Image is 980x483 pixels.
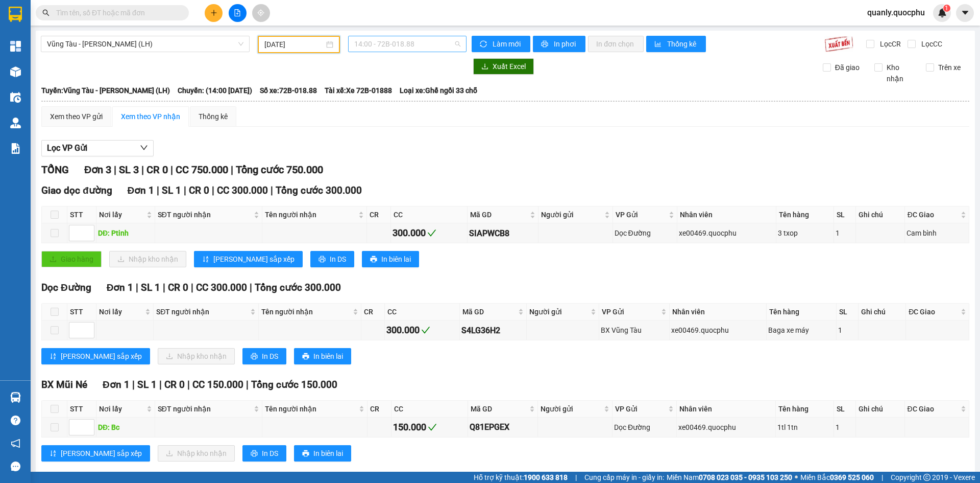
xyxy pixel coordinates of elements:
span: Xuất Excel [493,61,526,72]
span: Thống kê [667,38,698,50]
span: question-circle [11,416,20,425]
span: | [136,282,138,293]
span: file-add [234,9,241,16]
span: | [157,185,159,196]
th: CC [391,206,468,223]
img: warehouse-icon [10,92,21,103]
th: Nhân viên [677,206,776,223]
span: | [141,164,144,176]
th: CR [367,206,391,223]
span: printer [302,353,309,361]
span: TỔNG [41,164,69,176]
button: sort-ascending[PERSON_NAME] sắp xếp [194,251,303,267]
span: quanly.quocphu [859,6,933,19]
button: Lọc VP Gửi [41,140,154,156]
span: check [421,326,430,335]
span: Tên người nhận [265,403,356,415]
button: downloadNhập kho nhận [109,251,186,267]
span: Mã GD [462,306,516,317]
button: caret-down [956,4,974,22]
div: S4LG36H2 [461,324,525,337]
span: SL 1 [137,379,157,390]
span: Giao dọc đường [41,185,112,196]
span: In biên lai [313,448,343,459]
button: downloadNhập kho nhận [158,445,235,462]
span: ĐC Giao [908,209,959,220]
th: STT [67,401,96,418]
span: Nơi lấy [99,209,144,220]
div: Thống kê [199,111,228,122]
button: printerIn DS [310,251,354,267]
img: icon-new-feature [938,8,947,17]
span: | [575,472,577,483]
div: 3 txop [778,227,832,239]
th: CC [391,401,468,418]
button: printerIn biên lai [294,348,351,364]
span: SĐT người nhận [156,306,248,317]
input: Tìm tên, số ĐT hoặc mã đơn [56,7,177,18]
span: CC 750.000 [176,164,228,176]
td: BX Vũng Tàu [599,320,670,340]
div: Dọc Đường [614,422,675,433]
span: Lọc VP Gửi [47,142,87,154]
span: | [271,185,273,196]
div: Q81EPGEX [470,421,536,433]
span: SL 3 [119,164,139,176]
span: 1 [945,5,948,12]
button: printerIn phơi [533,36,585,52]
span: [PERSON_NAME] sắp xếp [61,351,142,362]
th: Ghi chú [856,401,904,418]
span: printer [302,450,309,458]
span: printer [251,450,258,458]
span: Đơn 1 [107,282,134,293]
span: check [428,423,437,432]
span: bar-chart [654,40,663,49]
td: Dọc Đường [613,223,677,243]
div: 1 [838,325,856,336]
th: CR [367,401,391,418]
span: | [132,379,135,390]
span: Miền Bắc [800,472,874,483]
span: CC 300.000 [196,282,247,293]
span: Chuyến: (14:00 [DATE]) [178,85,252,96]
span: VP Gửi [616,209,667,220]
span: [PERSON_NAME] sắp xếp [213,254,295,265]
span: SL 1 [162,185,181,196]
input: 12/08/2025 [264,39,324,50]
span: Người gửi [541,209,602,220]
button: bar-chartThống kê [646,36,706,52]
th: Ghi chú [859,304,906,320]
span: notification [11,439,20,448]
span: printer [251,353,258,361]
td: Q81EPGEX [468,418,538,438]
span: 14:00 - 72B-018.88 [354,36,460,52]
span: printer [541,40,550,49]
img: warehouse-icon [10,392,21,403]
th: SL [834,401,856,418]
span: down [140,144,148,152]
span: Tên người nhận [265,209,356,220]
span: Tổng cước 300.000 [255,282,341,293]
button: In đơn chọn [588,36,644,52]
th: CC [385,304,460,320]
span: Hỗ trợ kỹ thuật: [474,472,568,483]
div: Baga xe máy [768,325,835,336]
button: file-add [229,4,247,22]
span: VP Gửi [602,306,659,317]
div: BX Vũng Tàu [601,325,668,336]
span: CR 0 [168,282,188,293]
span: sync [480,40,488,49]
span: Nơi lấy [99,306,143,317]
div: DĐ: Bc [98,422,153,433]
strong: 0708 023 035 - 0935 103 250 [699,473,792,481]
button: printerIn DS [242,348,286,364]
div: xe00469.quocphu [679,227,774,239]
span: plus [210,9,217,16]
span: Đơn 3 [84,164,111,176]
span: Mã GD [471,403,527,415]
td: SIAPWCB8 [468,223,538,243]
td: Dọc Đường [612,418,677,438]
div: xe00469.quocphu [671,325,765,336]
th: Tên hàng [767,304,837,320]
td: S4LG36H2 [460,320,527,340]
